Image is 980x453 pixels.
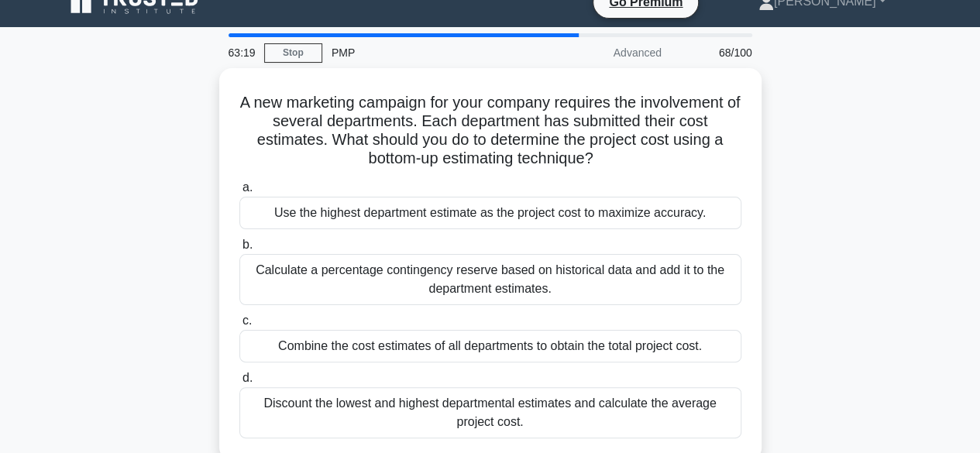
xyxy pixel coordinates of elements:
[242,371,253,384] span: d.
[671,37,762,68] div: 68/100
[219,37,264,68] div: 63:19
[239,387,741,438] div: Discount the lowest and highest departmental estimates and calculate the average project cost.
[242,238,253,251] span: b.
[238,93,743,169] h5: A new marketing campaign for your company requires the involvement of several departments. Each d...
[242,314,252,327] span: c.
[535,37,671,68] div: Advanced
[242,180,253,194] span: a.
[264,43,322,63] a: Stop
[239,330,741,362] div: Combine the cost estimates of all departments to obtain the total project cost.
[322,37,535,68] div: PMP
[239,197,741,229] div: Use the highest department estimate as the project cost to maximize accuracy.
[239,254,741,305] div: Calculate a percentage contingency reserve based on historical data and add it to the department ...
